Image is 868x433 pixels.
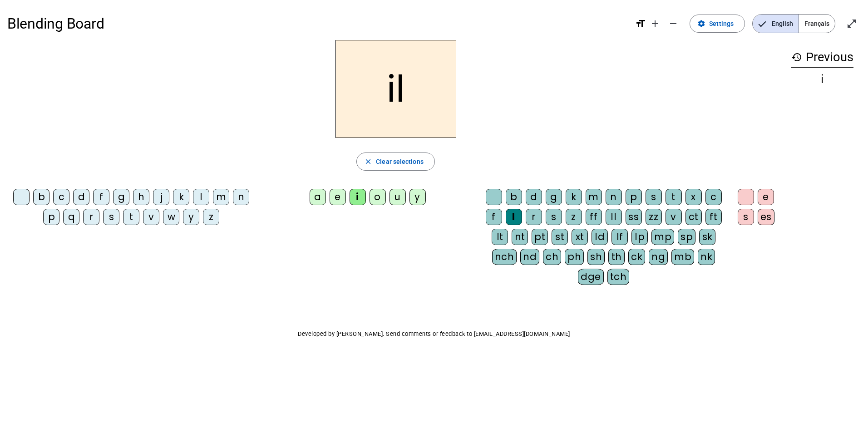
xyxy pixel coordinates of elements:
div: y [183,209,199,225]
div: j [153,189,169,205]
div: c [53,189,69,205]
div: f [486,209,502,225]
div: v [666,209,682,225]
div: m [213,189,229,205]
button: Increase font size [646,15,664,33]
div: r [526,209,542,225]
div: b [33,189,49,205]
div: u [390,189,406,205]
div: m [586,189,602,205]
div: c [705,189,722,205]
div: e [330,189,346,205]
div: ph [565,249,584,265]
mat-icon: history [791,52,802,63]
div: k [173,189,189,205]
div: z [566,209,582,225]
div: mp [651,229,674,245]
div: nk [698,249,715,265]
div: tch [607,269,630,285]
div: st [552,229,568,245]
mat-icon: remove [668,18,679,29]
mat-icon: close [364,157,372,166]
div: nt [512,229,528,245]
div: b [506,189,522,205]
div: x [686,189,702,205]
h1: Blending Board [7,9,628,38]
div: lf [612,229,628,245]
div: s [646,189,662,205]
div: d [526,189,542,205]
div: sh [587,249,605,265]
div: o [370,189,386,205]
div: mb [671,249,694,265]
div: s [738,209,754,225]
div: ff [586,209,602,225]
mat-icon: open_in_full [846,18,857,29]
div: nd [520,249,539,265]
h3: Previous [791,47,853,68]
div: i [791,74,853,85]
h2: il [335,40,456,138]
div: p [43,209,59,225]
div: sk [699,229,715,245]
div: l [193,189,209,205]
div: q [63,209,79,225]
mat-icon: format_size [635,18,646,29]
mat-button-toggle-group: Language selection [752,14,835,33]
div: ck [628,249,645,265]
div: t [123,209,139,225]
div: es [758,209,774,225]
span: English [753,15,799,33]
div: a [310,189,326,205]
div: ng [649,249,668,265]
div: i [350,189,366,205]
div: n [233,189,249,205]
div: r [83,209,99,225]
div: ss [626,209,642,225]
div: ft [705,209,722,225]
div: p [626,189,642,205]
div: g [113,189,129,205]
div: lt [492,229,508,245]
button: Enter full screen [843,15,861,33]
div: xt [572,229,588,245]
div: ll [606,209,622,225]
div: h [133,189,149,205]
div: nch [492,249,517,265]
button: Clear selections [356,153,435,171]
span: Clear selections [376,156,424,167]
div: s [103,209,119,225]
div: y [409,189,426,205]
div: k [566,189,582,205]
mat-icon: add [650,18,661,29]
div: n [606,189,622,205]
div: ld [592,229,608,245]
span: Français [799,15,835,33]
span: Settings [709,18,734,29]
button: Decrease font size [664,15,682,33]
p: Developed by [PERSON_NAME]. Send comments or feedback to [EMAIL_ADDRESS][DOMAIN_NAME] [7,329,861,340]
div: dge [578,269,604,285]
mat-icon: settings [697,20,705,28]
div: ch [543,249,561,265]
div: w [163,209,179,225]
button: Settings [690,15,745,33]
div: s [546,209,562,225]
div: t [666,189,682,205]
div: sp [678,229,695,245]
div: e [758,189,774,205]
div: f [93,189,109,205]
div: pt [532,229,548,245]
div: lp [631,229,648,245]
div: d [73,189,89,205]
div: z [203,209,219,225]
div: th [608,249,625,265]
div: v [143,209,159,225]
div: g [546,189,562,205]
div: l [506,209,522,225]
div: zz [646,209,662,225]
div: ct [686,209,702,225]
